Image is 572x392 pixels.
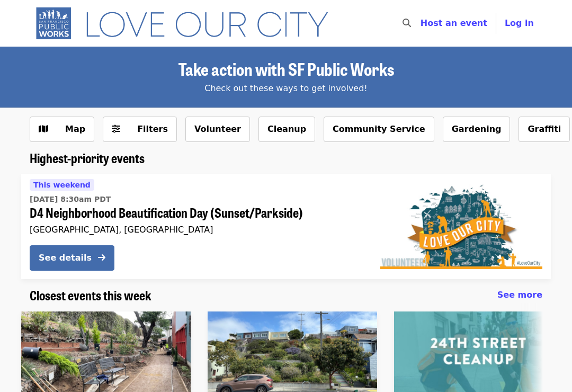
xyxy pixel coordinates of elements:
div: See details [39,252,92,264]
button: Graffiti [519,117,570,142]
div: Check out these ways to get involved! [30,82,542,95]
button: Log in [496,13,542,34]
button: Volunteer [185,117,250,142]
img: SF Public Works - Home [30,6,344,40]
button: Cleanup [258,117,315,142]
div: Closest events this week [21,288,551,303]
span: Map [65,124,85,134]
img: D4 Neighborhood Beautification Day (Sunset/Parkside) organized by SF Public Works [380,184,542,269]
a: See details for "D4 Neighborhood Beautification Day (Sunset/Parkside)" [21,174,551,279]
button: Filters (0 selected) [103,117,177,142]
span: Closest events this week [30,286,151,304]
i: search icon [403,18,411,28]
span: Highest-priority events [30,148,145,167]
div: [GEOGRAPHIC_DATA], [GEOGRAPHIC_DATA] [30,225,363,235]
input: Search [417,11,426,36]
button: Gardening [443,117,511,142]
span: D4 Neighborhood Beautification Day (Sunset/Parkside) [30,205,363,220]
button: See details [30,245,114,271]
a: Host an event [421,18,487,28]
i: arrow-right icon [98,253,105,263]
time: [DATE] 8:30am PDT [30,194,111,205]
button: Show map view [30,117,94,142]
a: See more [497,289,542,301]
span: Filters [137,124,168,134]
i: sliders-h icon [112,124,120,134]
span: Take action with SF Public Works [178,56,394,81]
span: See more [497,290,542,300]
span: This weekend [33,181,91,189]
i: map icon [39,124,48,134]
span: Log in [505,18,534,28]
button: Community Service [324,117,434,142]
a: Closest events this week [30,288,151,303]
